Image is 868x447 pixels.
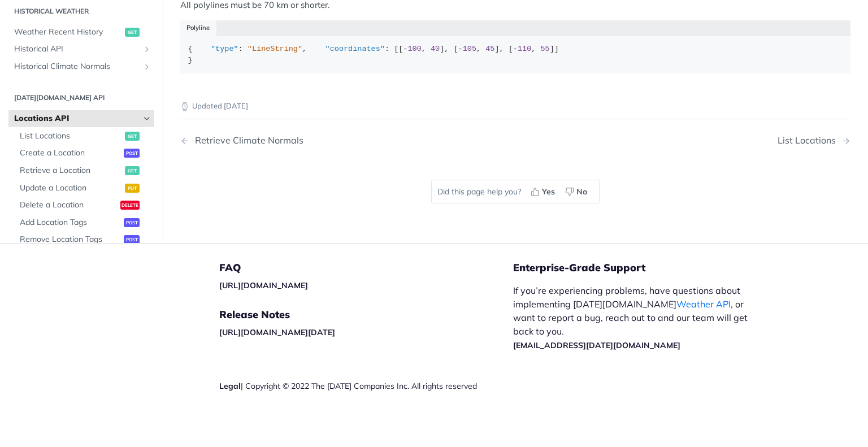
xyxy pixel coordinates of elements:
[8,58,154,75] a: Historical Climate NormalsShow subpages for Historical Climate Normals
[8,41,154,58] a: Historical APIShow subpages for Historical API
[14,61,140,72] span: Historical Climate Normals
[8,93,154,103] h2: [DATE][DOMAIN_NAME] API
[485,45,494,53] span: 45
[219,381,241,391] a: Legal
[518,45,531,53] span: 110
[125,184,140,193] span: put
[14,232,154,249] a: Remove Location Tagspost
[125,132,140,141] span: get
[20,183,122,194] span: Update a Location
[513,261,778,275] h5: Enterprise-Grade Support
[20,200,118,211] span: Delete a Location
[180,124,850,157] nav: Pagination Controls
[20,235,121,246] span: Remove Location Tags
[142,115,151,124] button: Hide subpages for Locations API
[219,280,308,290] a: [URL][DOMAIN_NAME]
[14,128,154,145] a: List Locationsget
[676,298,731,310] a: Weather API
[513,284,759,351] p: If you’re experiencing problems, have questions about implementing [DATE][DOMAIN_NAME] , or want ...
[188,44,843,66] div: { : , : [[ , ], [ , ], [ , ]] }
[8,6,154,16] h2: Historical Weather
[219,327,335,337] a: [URL][DOMAIN_NAME][DATE]
[124,149,140,158] span: post
[189,135,303,146] div: Retrieve Climate Normals
[14,145,154,162] a: Create a Locationpost
[20,131,122,142] span: List Locations
[14,162,154,179] a: Retrieve a Locationget
[14,214,154,231] a: Add Location Tagspost
[20,165,122,176] span: Retrieve a Location
[14,197,154,214] a: Delete a Locationdelete
[778,135,841,146] div: List Locations
[248,45,302,53] span: "LineString"
[513,45,518,53] span: -
[20,217,121,228] span: Add Location Tags
[219,261,513,275] h5: FAQ
[407,45,421,53] span: 100
[458,45,463,53] span: -
[142,45,151,54] button: Show subpages for Historical API
[125,166,140,175] span: get
[403,45,407,53] span: -
[14,114,140,125] span: Locations API
[541,45,550,53] span: 55
[180,101,850,112] p: Updated [DATE]
[513,340,680,350] a: [EMAIL_ADDRESS][DATE][DOMAIN_NAME]
[14,180,154,197] a: Update a Locationput
[527,183,561,200] button: Yes
[124,236,140,245] span: post
[180,135,467,146] a: Previous Page: Retrieve Climate Normals
[325,45,385,53] span: "coordinates"
[120,201,140,210] span: delete
[219,380,513,392] div: | Copyright © 2022 The [DATE] Companies Inc. All rights reserved
[561,183,593,200] button: No
[431,180,600,203] div: Did this page help you?
[219,308,513,322] h5: Release Notes
[211,45,238,53] span: "type"
[124,218,140,227] span: post
[125,28,140,37] span: get
[542,186,555,198] span: Yes
[576,186,587,198] span: No
[778,135,850,146] a: Next Page: List Locations
[14,27,122,38] span: Weather Recent History
[431,45,440,53] span: 40
[8,111,154,128] a: Locations APIHide subpages for Locations API
[142,62,151,71] button: Show subpages for Historical Climate Normals
[463,45,476,53] span: 105
[14,44,140,55] span: Historical API
[20,148,121,159] span: Create a Location
[8,24,154,41] a: Weather Recent Historyget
